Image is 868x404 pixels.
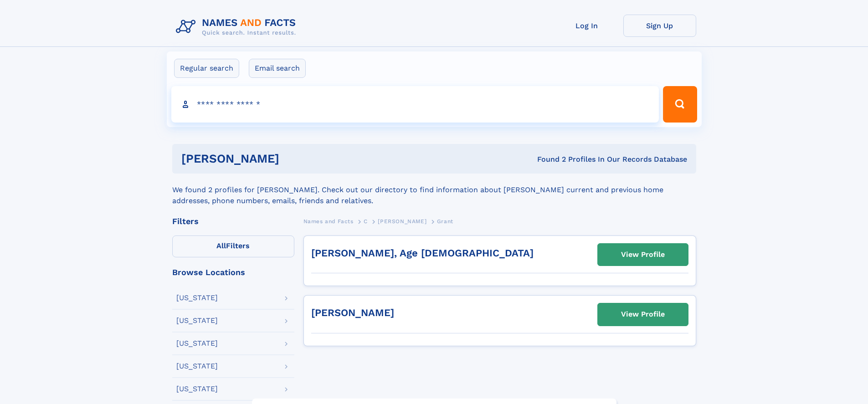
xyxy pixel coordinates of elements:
h1: [PERSON_NAME] [181,153,408,164]
span: [PERSON_NAME] [378,218,426,225]
a: Log In [550,15,623,37]
div: Filters [172,217,294,225]
a: [PERSON_NAME] [378,215,426,227]
a: Sign Up [623,15,696,37]
a: View Profile [598,303,688,325]
button: Search Button [663,86,697,123]
a: C [364,215,368,227]
label: Filters [172,235,294,257]
input: search input [171,86,659,123]
a: [PERSON_NAME], Age [DEMOGRAPHIC_DATA] [311,247,534,259]
span: C [364,218,368,225]
span: Grant [437,218,453,225]
div: We found 2 profiles for [PERSON_NAME]. Check out our directory to find information about [PERSON_... [172,174,696,206]
label: Email search [249,59,306,78]
a: Names and Facts [303,215,354,227]
div: [US_STATE] [176,385,218,393]
div: Browse Locations [172,268,294,276]
div: [US_STATE] [176,340,218,347]
div: Found 2 Profiles In Our Records Database [408,154,687,164]
div: [US_STATE] [176,294,218,302]
img: Logo Names and Facts [172,15,303,39]
a: View Profile [598,244,688,266]
div: [US_STATE] [176,317,218,324]
div: View Profile [621,244,665,265]
div: [US_STATE] [176,363,218,370]
span: All [216,241,226,250]
div: View Profile [621,304,665,325]
a: [PERSON_NAME] [311,307,394,318]
label: Regular search [174,59,239,78]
